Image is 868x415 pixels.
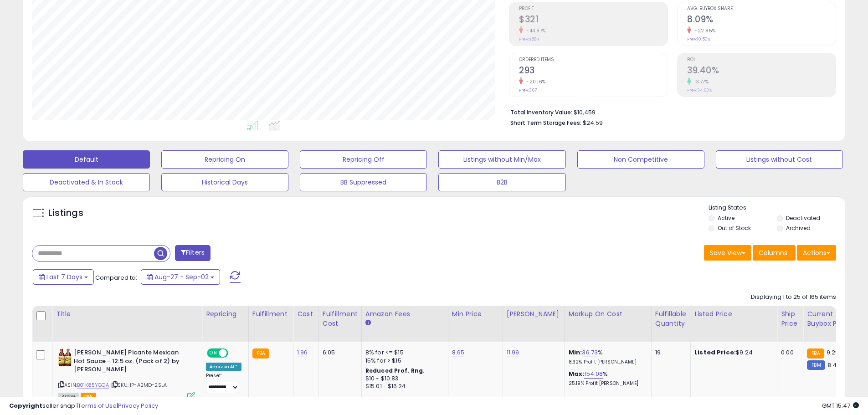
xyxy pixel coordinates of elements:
[704,245,751,261] button: Save View
[797,245,836,261] button: Actions
[781,348,796,357] div: 0.00
[694,309,773,319] div: Listed Price
[110,381,167,389] span: | SKU: IP-A2MD-2SLA
[655,348,683,357] div: 19
[206,373,241,393] div: Preset:
[365,367,425,374] b: Reduced Prof. Rng.
[300,150,427,169] button: Repricing Off
[827,348,839,357] span: 9.29
[519,87,537,93] small: Prev: 367
[365,309,444,319] div: Amazon Fees
[507,309,561,319] div: [PERSON_NAME]
[523,78,546,85] small: -20.16%
[300,173,427,191] button: BB Suppressed
[48,207,83,220] h5: Listings
[154,272,209,282] span: Aug-27 - Sep-02
[95,273,137,282] span: Compared to:
[297,309,315,319] div: Cost
[519,6,668,11] span: Profit
[77,381,109,389] a: B01K85YGQA
[584,369,603,379] a: 154.08
[786,224,811,232] label: Archived
[297,348,308,357] a: 1.96
[694,348,736,357] b: Listed Price:
[687,14,836,26] h2: 8.09%
[569,348,582,357] b: Min:
[807,348,824,359] small: FBA
[751,293,836,302] div: Displaying 1 to 25 of 165 items
[569,348,644,365] div: %
[759,248,787,257] span: Columns
[206,363,241,371] div: Amazon AI *
[716,150,843,169] button: Listings without Cost
[252,309,289,319] div: Fulfillment
[691,78,709,85] small: 13.77%
[523,27,546,34] small: -44.97%
[161,173,288,191] button: Historical Days
[687,65,836,77] h2: 39.40%
[822,401,859,410] span: 2025-09-10 15:47 GMT
[74,348,185,376] b: [PERSON_NAME] Picante Mexican Hot Sauce - 12.5 oz. (Pack of 2) by [PERSON_NAME]
[175,245,211,261] button: Filters
[252,348,269,359] small: FBA
[565,306,651,342] th: The percentage added to the cost of goods (COGS) that forms the calculator for Min & Max prices.
[687,87,712,93] small: Prev: 34.63%
[78,401,117,410] a: Terms of Use
[58,348,72,367] img: 51sWzePBvBL._SL40_.jpg
[577,150,704,169] button: Non Competitive
[33,269,94,285] button: Last 7 Days
[694,348,770,357] div: $9.24
[569,370,644,387] div: %
[118,401,158,410] a: Privacy Policy
[519,36,539,42] small: Prev: $584
[452,309,499,319] div: Min Price
[519,65,668,77] h2: 293
[365,375,441,383] div: $10 - $10.83
[510,119,581,127] b: Short Term Storage Fees:
[510,108,572,116] b: Total Inventory Value:
[56,309,198,319] div: Title
[227,349,241,357] span: OFF
[323,309,358,328] div: Fulfillment Cost
[569,309,647,319] div: Markup on Cost
[827,361,841,369] span: 8.49
[23,173,150,191] button: Deactivated & In Stock
[438,150,565,169] button: Listings without Min/Max
[9,402,158,410] div: seller snap | |
[365,348,441,357] div: 8% for <= $15
[718,224,751,232] label: Out of Stock
[46,272,82,282] span: Last 7 Days
[569,359,644,365] p: 8.32% Profit [PERSON_NAME]
[452,348,465,357] a: 8.65
[655,309,687,328] div: Fulfillable Quantity
[365,357,441,365] div: 15% for > $15
[691,27,716,34] small: -22.95%
[687,36,710,42] small: Prev: 10.50%
[583,118,603,127] span: $24.59
[23,150,150,169] button: Default
[206,309,245,319] div: Repricing
[687,6,836,11] span: Avg. Buybox Share
[753,245,796,261] button: Columns
[807,309,854,328] div: Current Buybox Price
[161,150,288,169] button: Repricing On
[9,401,42,410] strong: Copyright
[365,319,371,327] small: Amazon Fees.
[718,214,734,222] label: Active
[786,214,820,222] label: Deactivated
[507,348,519,357] a: 11.99
[365,383,441,390] div: $15.01 - $16.24
[687,57,836,62] span: ROI
[141,269,220,285] button: Aug-27 - Sep-02
[208,349,219,357] span: ON
[807,360,825,370] small: FBM
[510,106,829,117] li: $10,459
[781,309,799,328] div: Ship Price
[709,204,845,212] p: Listing States:
[582,348,598,357] a: 36.73
[323,348,354,357] div: 6.05
[569,380,644,387] p: 25.19% Profit [PERSON_NAME]
[569,369,585,378] b: Max:
[519,57,668,62] span: Ordered Items
[519,14,668,26] h2: $321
